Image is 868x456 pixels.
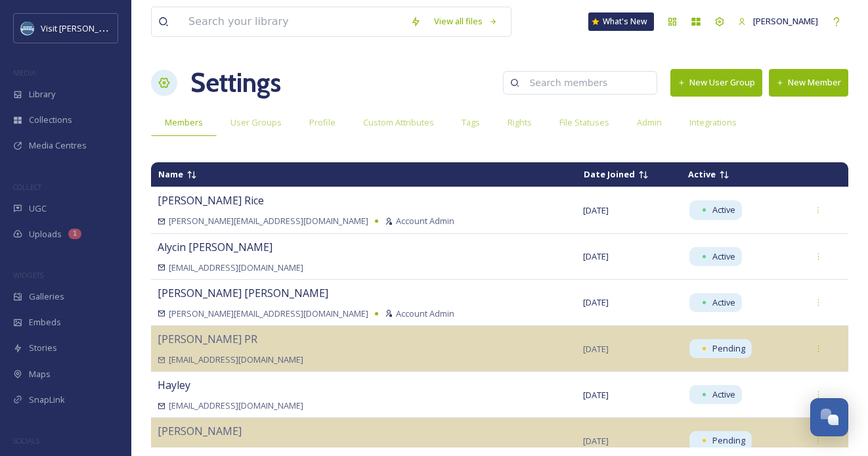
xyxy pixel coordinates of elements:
[577,163,680,186] td: Sort ascending
[712,296,735,309] span: Active
[689,116,737,129] span: Integrations
[158,240,272,254] span: Alycin [PERSON_NAME]
[29,114,72,126] span: Collections
[682,163,799,186] td: Sort descending
[182,7,404,36] input: Search your library
[29,139,87,152] span: Media Centres
[29,202,47,215] span: UGC
[29,342,57,354] span: Stories
[583,204,609,216] span: [DATE]
[29,368,51,380] span: Maps
[165,116,203,129] span: Members
[41,22,124,34] span: Visit [PERSON_NAME]
[583,250,609,262] span: [DATE]
[169,262,303,274] span: [EMAIL_ADDRESS][DOMAIN_NAME]
[712,434,745,447] span: Pending
[584,168,635,180] span: Date Joined
[712,388,735,401] span: Active
[583,296,609,308] span: [DATE]
[158,193,264,208] span: [PERSON_NAME] Rice
[68,229,81,239] div: 1
[29,290,64,303] span: Galleries
[158,168,183,180] span: Name
[169,399,303,412] span: [EMAIL_ADDRESS][DOMAIN_NAME]
[21,22,34,35] img: images.png
[637,116,662,129] span: Admin
[810,398,848,436] button: Open Chat
[800,170,848,180] td: Sort descending
[427,9,504,34] a: View all files
[583,389,609,401] span: [DATE]
[29,88,55,101] span: Library
[508,116,532,129] span: Rights
[462,116,480,129] span: Tags
[769,69,848,96] button: New Member
[731,9,825,34] a: [PERSON_NAME]
[158,378,190,392] span: Hayley
[712,342,745,355] span: Pending
[158,424,242,438] span: [PERSON_NAME]
[363,116,434,129] span: Custom Attributes
[583,435,609,447] span: [DATE]
[13,68,36,78] span: MEDIA
[588,12,654,31] a: What's New
[13,270,43,280] span: WIDGETS
[13,182,41,192] span: COLLECT
[559,116,609,129] span: File Statuses
[169,353,303,366] span: [EMAIL_ADDRESS][DOMAIN_NAME]
[230,116,282,129] span: User Groups
[396,215,454,227] span: Account Admin
[190,63,281,103] h1: Settings
[29,316,61,329] span: Embeds
[152,163,576,186] td: Sort descending
[396,308,454,320] span: Account Admin
[169,215,368,227] span: [PERSON_NAME][EMAIL_ADDRESS][DOMAIN_NAME]
[158,332,257,346] span: [PERSON_NAME] PR
[712,204,735,216] span: Active
[13,436,39,445] span: SOCIALS
[583,343,609,355] span: [DATE]
[158,286,328,300] span: [PERSON_NAME] [PERSON_NAME]
[712,250,735,263] span: Active
[523,70,650,96] input: Search members
[29,228,62,240] span: Uploads
[753,15,818,27] span: [PERSON_NAME]
[169,308,368,320] span: [PERSON_NAME][EMAIL_ADDRESS][DOMAIN_NAME]
[309,116,336,129] span: Profile
[688,168,716,180] span: Active
[670,69,762,96] button: New User Group
[29,394,65,406] span: SnapLink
